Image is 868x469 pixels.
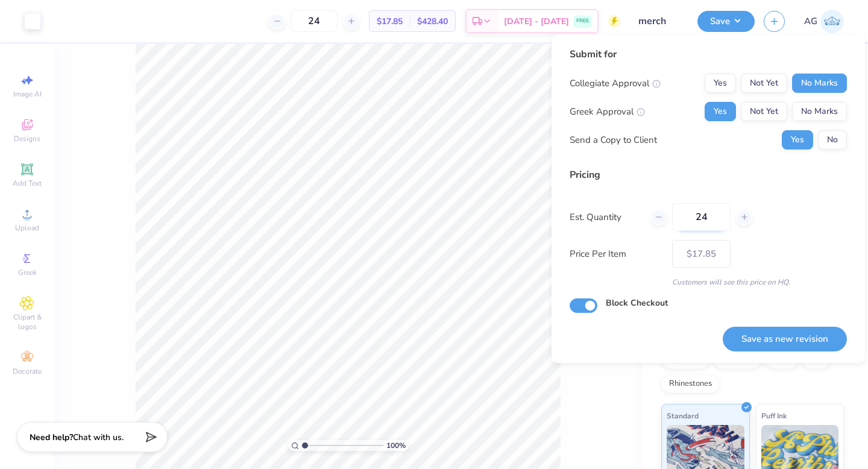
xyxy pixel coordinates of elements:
[792,102,847,121] button: No Marks
[30,432,73,443] strong: Need help?
[570,277,847,288] div: Customers will see this price on HQ.
[818,130,847,150] button: No
[570,210,641,224] label: Est. Quantity
[15,223,39,233] span: Upload
[697,11,755,32] button: Save
[804,14,817,28] span: AG
[804,10,844,33] a: AG
[570,105,645,119] div: Greek Approval
[705,102,736,121] button: Yes
[386,440,406,451] span: 100 %
[606,297,668,309] label: Block Checkout
[723,327,847,351] button: Save as new revision
[792,74,847,93] button: No Marks
[291,10,338,32] input: – –
[13,89,42,99] span: Image AI
[570,247,663,261] label: Price Per Item
[576,17,589,25] span: FREE
[629,9,688,33] input: Untitled Design
[14,134,40,143] span: Designs
[13,178,42,188] span: Add Text
[417,15,448,28] span: $428.40
[741,74,787,93] button: Not Yet
[705,74,736,93] button: Yes
[672,203,731,231] input: – –
[570,133,657,147] div: Send a Copy to Client
[6,312,48,332] span: Clipart & logos
[661,375,720,393] div: Rhinestones
[761,409,787,422] span: Puff Ink
[667,409,699,422] span: Standard
[13,367,42,376] span: Decorate
[377,15,403,28] span: $17.85
[570,47,847,61] div: Submit for
[73,432,124,443] span: Chat with us.
[570,77,661,90] div: Collegiate Approval
[18,268,37,277] span: Greek
[741,102,787,121] button: Not Yet
[504,15,569,28] span: [DATE] - [DATE]
[782,130,813,150] button: Yes
[820,10,844,33] img: Anuska Ghosh
[570,168,847,182] div: Pricing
